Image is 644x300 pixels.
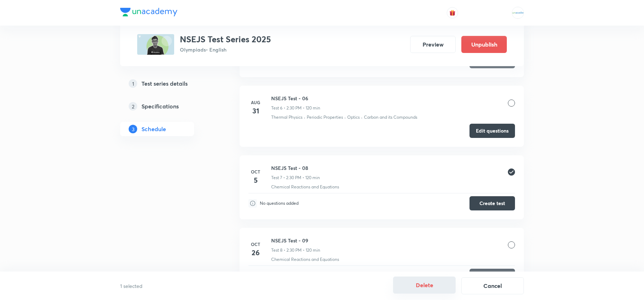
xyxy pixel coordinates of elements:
h6: Oct [248,241,263,247]
button: Create test [469,269,515,283]
div: · [361,114,363,120]
a: Company Logo [120,8,177,18]
h3: NSEJS Test Series 2025 [180,34,271,44]
a: 2Specifications [120,99,217,113]
h6: NSEJS Test - 09 [271,237,320,244]
div: · [344,114,346,120]
p: Carbon and its Compounds [364,114,417,120]
button: Delete [393,277,456,294]
h6: NSEJS Test - 08 [271,164,320,172]
h5: Schedule [141,125,166,133]
h5: Specifications [141,102,179,111]
button: avatar [447,7,458,18]
button: Create test [469,196,515,210]
p: 3 [129,125,137,133]
img: MOHAMMED SHOAIB [512,7,524,19]
img: Company Logo [120,8,177,16]
p: 1 selected [120,282,268,290]
p: Test 7 • 2:30 PM • 120 min [271,175,320,181]
p: Chemical Reactions and Equations [271,184,339,190]
button: Unpublish [461,36,507,53]
button: Edit questions [469,124,515,138]
p: Test 6 • 2:30 PM • 120 min [271,105,320,111]
img: C0BF764B-F09C-4BFA-8DCD-D1E2AA5CA48F_plus.png [137,34,174,55]
button: Cancel [461,277,524,294]
p: Optics [347,114,360,120]
img: avatar [449,10,456,16]
p: Periodic Properties [307,114,343,120]
h6: Oct [248,168,263,175]
p: Thermal Physics [271,114,302,120]
h4: 5 [248,175,263,186]
h5: Test series details [141,79,188,88]
img: infoIcon [248,199,257,208]
div: · [304,114,305,120]
p: Olympiads • English [180,46,271,53]
h6: NSEJS Test - 06 [271,95,320,102]
p: Test 8 • 2:30 PM • 120 min [271,247,320,253]
p: 1 [129,79,137,88]
h4: 26 [248,247,263,258]
h6: Aug [248,99,263,106]
button: Preview [410,36,456,53]
p: No questions added [260,200,299,207]
p: Chemical Reactions and Equations [271,256,339,263]
a: 1Test series details [120,76,217,91]
p: 2 [129,102,137,111]
h4: 31 [248,106,263,116]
